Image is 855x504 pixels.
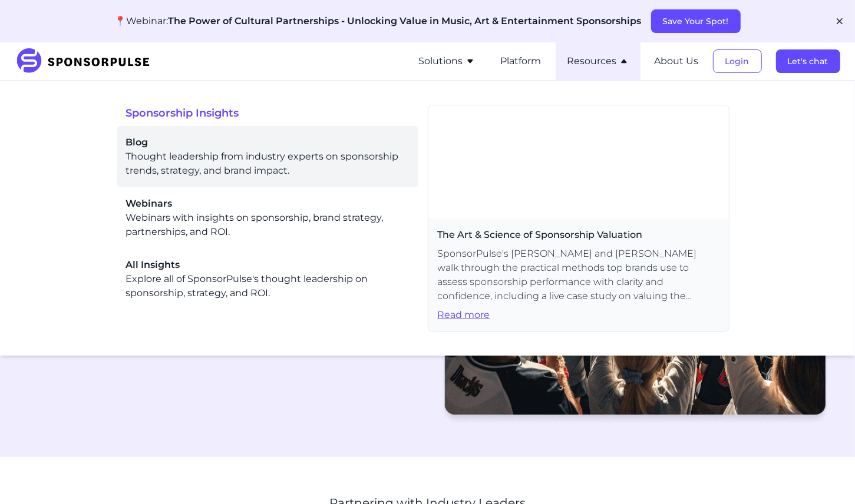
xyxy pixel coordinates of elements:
[126,258,409,300] div: Explore all of SponsorPulse's thought leadership on sponsorship, strategy, and ROI.
[438,228,719,242] span: The Art & Science of Sponsorship Valuation
[438,247,719,303] span: SponsorPulse's [PERSON_NAME] and [PERSON_NAME] walk through the practical methods top brands use ...
[126,258,409,272] span: All Insights
[126,135,409,178] div: Thought leadership from industry experts on sponsorship trends, strategy, and brand impact.
[15,48,159,74] img: SponsorPulse
[428,105,729,218] img: On-Demand-Webinar Cover Image
[651,16,741,26] a: Save Your Spot!
[776,49,840,73] button: Let's chat
[438,308,719,322] span: Read more
[776,56,840,67] a: Let's chat
[713,49,762,73] button: Login
[567,54,629,68] button: Resources
[655,56,699,67] a: About Us
[126,135,409,150] span: Blog
[428,105,729,332] a: The Art & Science of Sponsorship ValuationSponsorPulse's [PERSON_NAME] and [PERSON_NAME] walk thr...
[655,54,699,68] button: About Us
[126,197,409,211] span: Webinars
[501,54,542,68] button: Platform
[713,56,762,67] a: Login
[126,258,409,300] a: All InsightsExplore all of SponsorPulse's thought leadership on sponsorship, strategy, and ROI.
[501,56,542,67] a: Platform
[419,54,475,68] button: Solutions
[126,135,409,178] a: BlogThought leadership from industry experts on sponsorship trends, strategy, and brand impact.
[126,105,428,121] span: Sponsorship Insights
[651,9,741,33] button: Save Your Spot!
[796,447,855,504] iframe: Chat Widget
[126,197,409,239] div: Webinars with insights on sponsorship, brand strategy, partnerships, and ROI.
[115,14,642,28] p: 📍Webinar:
[126,197,409,239] a: WebinarsWebinars with insights on sponsorship, brand strategy, partnerships, and ROI.
[169,15,642,26] span: The Power of Cultural Partnerships - Unlocking Value in Music, Art & Entertainment Sponsorships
